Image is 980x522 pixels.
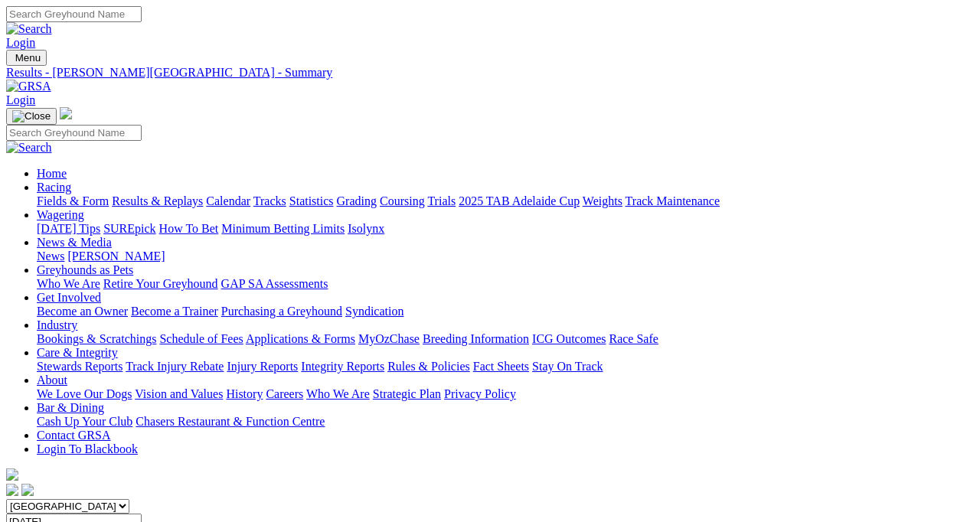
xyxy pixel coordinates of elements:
button: Toggle navigation [6,50,47,66]
a: News [37,250,64,263]
a: Isolynx [348,222,384,235]
a: Breeding Information [423,332,529,345]
a: Bookings & Scratchings [37,332,156,345]
a: Stay On Track [532,360,603,373]
a: Track Injury Rebate [126,360,224,373]
a: Stewards Reports [37,360,122,373]
a: Bar & Dining [37,401,104,414]
a: Vision and Values [135,387,223,400]
a: Injury Reports [227,360,298,373]
a: Minimum Betting Limits [221,222,345,235]
a: Race Safe [609,332,658,345]
a: Greyhounds as Pets [37,263,133,276]
a: Who We Are [306,387,370,400]
div: About [37,387,974,401]
a: Fact Sheets [473,360,529,373]
a: Trials [427,194,456,207]
a: Tracks [253,194,286,207]
a: Industry [37,318,77,331]
img: facebook.svg [6,484,18,496]
a: Careers [266,387,303,400]
a: News & Media [37,236,112,249]
a: History [226,387,263,400]
a: Grading [337,194,377,207]
a: Fields & Form [37,194,109,207]
a: Who We Are [37,277,100,290]
input: Search [6,6,142,22]
a: Weights [583,194,622,207]
div: Wagering [37,222,974,236]
a: Results - [PERSON_NAME][GEOGRAPHIC_DATA] - Summary [6,66,974,80]
a: Schedule of Fees [159,332,243,345]
a: Login [6,36,35,49]
a: Applications & Forms [246,332,355,345]
a: Login To Blackbook [37,442,138,455]
a: Care & Integrity [37,346,118,359]
a: Statistics [289,194,334,207]
a: [PERSON_NAME] [67,250,165,263]
a: How To Bet [159,222,219,235]
img: GRSA [6,80,51,93]
div: Greyhounds as Pets [37,277,974,291]
a: Wagering [37,208,84,221]
img: Search [6,141,52,155]
div: Industry [37,332,974,346]
a: Integrity Reports [301,360,384,373]
img: Close [12,110,51,122]
div: Racing [37,194,974,208]
a: MyOzChase [358,332,420,345]
a: Cash Up Your Club [37,415,132,428]
a: 2025 TAB Adelaide Cup [459,194,580,207]
a: Rules & Policies [387,360,470,373]
a: Become a Trainer [131,305,218,318]
a: SUREpick [103,222,155,235]
a: Chasers Restaurant & Function Centre [136,415,325,428]
img: Search [6,22,52,36]
div: Bar & Dining [37,415,974,429]
a: Coursing [380,194,425,207]
a: GAP SA Assessments [221,277,328,290]
a: [DATE] Tips [37,222,100,235]
a: Retire Your Greyhound [103,277,218,290]
a: Get Involved [37,291,101,304]
a: Become an Owner [37,305,128,318]
a: We Love Our Dogs [37,387,132,400]
a: Results & Replays [112,194,203,207]
img: logo-grsa-white.png [60,107,72,119]
span: Menu [15,52,41,64]
a: Racing [37,181,71,194]
a: Home [37,167,67,180]
a: Syndication [345,305,403,318]
div: Care & Integrity [37,360,974,374]
div: News & Media [37,250,974,263]
a: About [37,374,67,387]
img: twitter.svg [21,484,34,496]
input: Search [6,125,142,141]
a: Strategic Plan [373,387,441,400]
a: Track Maintenance [626,194,720,207]
a: Privacy Policy [444,387,516,400]
img: logo-grsa-white.png [6,468,18,481]
a: Contact GRSA [37,429,110,442]
a: Login [6,93,35,106]
div: Get Involved [37,305,974,318]
a: ICG Outcomes [532,332,606,345]
button: Toggle navigation [6,108,57,125]
a: Purchasing a Greyhound [221,305,342,318]
a: Calendar [206,194,250,207]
